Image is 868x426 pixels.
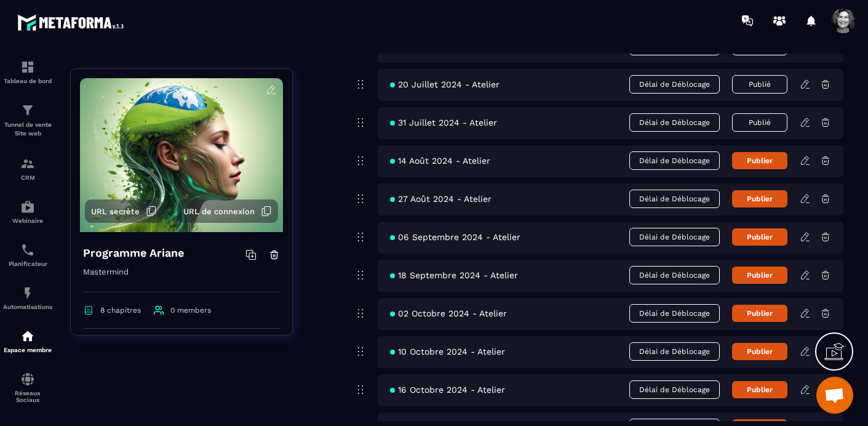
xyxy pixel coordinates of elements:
a: social-networksocial-networkRéseaux Sociaux [3,363,52,412]
p: Webinaire [3,217,52,224]
h4: Programme Ariane [83,244,184,262]
button: Publié [732,113,787,132]
img: scheduler [20,243,35,257]
div: Ouvrir le chat [816,377,853,414]
span: 18 Septembre 2024 - Atelier [390,270,518,280]
a: automationsautomationsWebinaire [3,190,52,233]
a: formationformationTunnel de vente Site web [3,94,52,147]
span: Délai de Déblocage [629,190,720,208]
span: Délai de Déblocage [629,228,720,246]
p: Espace membre [3,347,52,353]
span: 0 members [170,306,211,315]
span: Délai de Déblocage [629,342,720,361]
button: Publier [732,228,787,246]
p: Tunnel de vente Site web [3,121,52,138]
a: formationformationCRM [3,147,52,190]
p: CRM [3,174,52,181]
img: social-network [20,372,35,387]
a: schedulerschedulerPlanificateur [3,233,52,276]
span: Délai de Déblocage [629,304,720,323]
img: formation [20,156,35,171]
p: Mastermind [83,265,280,292]
img: automations [20,286,35,300]
a: automationsautomationsAutomatisations [3,276,52,319]
button: URL de connexion [177,199,278,223]
span: 27 Août 2024 - Atelier [390,194,492,204]
span: Délai de Déblocage [629,75,720,94]
span: 31 Juillet 2024 - Atelier [390,118,497,127]
span: 8 chapitres [100,306,141,315]
button: Publier [732,267,787,284]
img: automations [20,199,35,214]
span: 14 Août 2024 - Atelier [390,156,490,166]
span: Délai de Déblocage [629,266,720,284]
span: 06 Septembre 2024 - Atelier [390,232,520,242]
a: automationsautomationsEspace membre [3,319,52,363]
button: Publier [732,305,787,322]
span: 10 Octobre 2024 - Atelier [390,347,505,356]
img: logo [17,11,128,34]
img: formation [20,60,35,74]
button: Publié [732,75,787,94]
span: URL secrète [91,207,140,216]
button: Publier [732,343,787,360]
img: automations [20,329,35,344]
span: Délai de Déblocage [629,151,720,170]
p: Tableau de bord [3,78,52,84]
span: 16 Octobre 2024 - Atelier [390,385,505,395]
button: Publier [732,152,787,169]
button: Publier [732,190,787,207]
p: Réseaux Sociaux [3,390,52,403]
span: Délai de Déblocage [629,380,720,399]
img: formation [20,103,35,118]
p: Automatisations [3,303,52,310]
button: URL secrète [85,199,163,223]
img: background [80,78,283,232]
p: Planificateur [3,260,52,267]
span: Délai de Déblocage [629,113,720,132]
span: URL de connexion [183,207,255,216]
span: 20 Juillet 2024 - Atelier [390,79,500,89]
a: formationformationTableau de bord [3,50,52,94]
button: Publier [732,381,787,398]
span: 02 Octobre 2024 - Atelier [390,308,507,318]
